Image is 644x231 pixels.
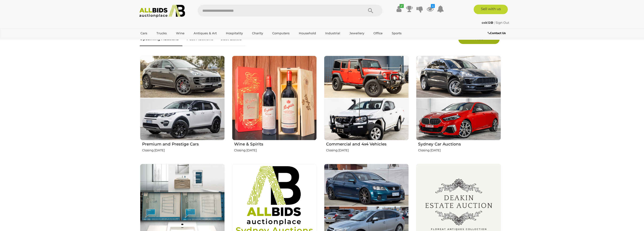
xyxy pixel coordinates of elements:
[496,21,509,24] a: Sign Out
[137,29,150,37] a: Cars
[370,29,386,37] a: Office
[223,29,246,37] a: Hospitality
[232,55,317,160] a: Wine & Spirits Closing [DATE]
[232,56,317,140] img: Wine & Spirits
[488,31,507,36] a: Contact Us
[137,37,178,45] a: [GEOGRAPHIC_DATA]
[269,29,293,37] a: Computers
[142,141,225,146] h2: Premium and Prestige Cars
[482,21,494,24] a: osk12
[416,55,501,160] a: Sydney Car Auctions Closing [DATE]
[494,21,495,24] span: |
[418,141,501,146] h2: Sydney Car Auctions
[474,5,508,14] a: Sell with us
[137,5,188,18] img: Allbids.com.au
[482,21,493,24] strong: osk12
[326,141,409,146] h2: Commercial and 4x4 Vehicles
[359,5,382,16] button: Search
[346,29,367,37] a: Jewellery
[389,29,405,37] a: Sports
[400,4,404,8] i: ✔
[142,148,225,153] p: Closing [DATE]
[324,55,409,160] a: Commercial and 4x4 Vehicles Closing [DATE]
[488,31,505,35] b: Contact Us
[234,148,317,153] p: Closing [DATE]
[324,56,409,140] img: Commercial and 4x4 Vehicles
[191,29,220,37] a: Antiques & Art
[153,29,170,37] a: Trucks
[418,148,501,153] p: Closing [DATE]
[431,4,435,8] i: 4
[173,29,188,37] a: Wine
[326,148,409,153] p: Closing [DATE]
[234,141,317,146] h2: Wine & Spirits
[396,5,403,13] a: ✔
[249,29,266,37] a: Charity
[416,56,501,140] img: Sydney Car Auctions
[427,5,434,13] a: 4
[322,29,343,37] a: Industrial
[140,55,225,160] a: Premium and Prestige Cars Closing [DATE]
[140,56,225,140] img: Premium and Prestige Cars
[296,29,319,37] a: Household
